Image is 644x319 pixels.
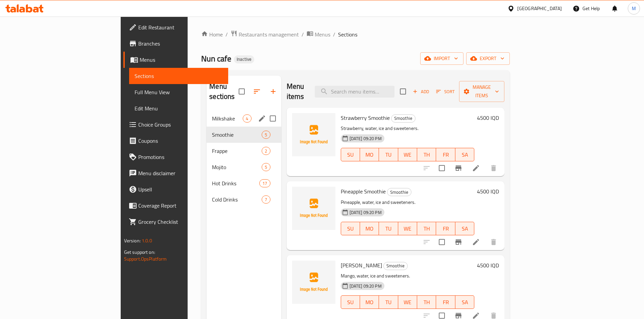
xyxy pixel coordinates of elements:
[632,5,636,12] span: M
[207,108,281,210] nav: Menu sections
[434,86,456,97] button: Sort
[333,30,335,38] li: /
[379,148,398,161] button: TU
[347,283,384,289] span: [DATE] 09:20 PM
[259,179,270,187] div: items
[249,83,265,100] span: Sort sections
[124,248,155,257] span: Get support on:
[123,165,228,181] a: Menu disclaimer
[347,209,384,216] span: [DATE] 09:20 PM
[360,295,379,309] button: MO
[341,222,360,235] button: SU
[235,84,249,99] span: Select all sections
[239,30,299,38] span: Restaurants management
[260,180,270,187] span: 17
[124,236,141,245] span: Version:
[140,56,223,64] span: Menus
[477,187,499,196] h6: 4500 IQD
[262,148,270,154] span: 2
[360,148,379,161] button: MO
[135,88,223,96] span: Full Menu View
[234,56,254,62] span: Inactive
[387,188,411,196] span: Smoothie
[138,202,223,210] span: Coverage Report
[382,150,395,160] span: TU
[287,81,307,102] h2: Menu items
[436,222,455,235] button: FR
[347,135,384,142] span: [DATE] 09:20 PM
[123,35,228,52] a: Branches
[123,214,228,230] a: Grocery Checklist
[207,159,281,175] div: Mojito5
[426,54,458,63] span: import
[341,272,475,280] p: Mango, water, ice and sweeteners.
[315,30,330,38] span: Menus
[207,127,281,143] div: Smoothie5
[382,224,395,234] span: TU
[341,295,360,309] button: SU
[207,175,281,191] div: Hot Drinks17
[450,160,467,176] button: Branch-specific-item
[398,295,417,309] button: WE
[436,88,455,96] span: Sort
[257,113,267,124] button: edit
[341,260,382,270] span: [PERSON_NAME]
[138,153,223,161] span: Promotions
[292,187,335,230] img: Pineapple Smoothie
[384,262,407,270] span: Smoothie
[262,163,270,171] div: items
[477,261,499,270] h6: 4500 IQD
[212,131,262,139] span: Smoothie
[138,39,223,48] span: Branches
[212,163,262,171] span: Mojito
[262,196,270,203] span: 7
[138,169,223,177] span: Menu disclaimer
[379,222,398,235] button: TU
[396,84,410,99] span: Select section
[450,234,467,250] button: Branch-specific-item
[138,185,223,193] span: Upsell
[436,295,455,309] button: FR
[123,149,228,165] a: Promotions
[123,133,228,149] a: Coupons
[341,124,475,133] p: Strawberry, water, ice and sweeteners.
[123,52,228,68] a: Menus
[123,197,228,214] a: Coverage Report
[398,148,417,161] button: WE
[231,30,299,39] a: Restaurants management
[212,114,243,123] div: Milkshake
[201,30,510,39] nav: breadcrumb
[207,143,281,159] div: Frappe2
[129,84,228,100] a: Full Menu View
[410,86,432,97] span: Add item
[138,137,223,145] span: Coupons
[472,54,504,63] span: export
[262,195,270,204] div: items
[124,255,167,263] a: Support.OpsPlatform
[129,68,228,84] a: Sections
[302,30,304,38] li: /
[420,52,463,65] button: import
[455,148,474,161] button: SA
[234,55,254,63] div: Inactive
[344,297,357,307] span: SU
[292,113,335,156] img: Strawberry Smoothie
[360,222,379,235] button: MO
[243,114,251,123] div: items
[458,150,472,160] span: SA
[138,218,223,226] span: Grocery Checklist
[212,195,262,204] div: Cold Drinks
[341,113,390,123] span: Strawberry Smoothie
[435,235,449,249] span: Select to update
[477,113,499,123] h6: 4500 IQD
[458,297,472,307] span: SA
[398,222,417,235] button: WE
[401,150,414,160] span: WE
[138,23,223,31] span: Edit Restaurant
[472,238,480,246] a: Edit menu item
[344,224,357,234] span: SU
[212,147,262,155] span: Frappe
[382,297,395,307] span: TU
[420,224,433,234] span: TH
